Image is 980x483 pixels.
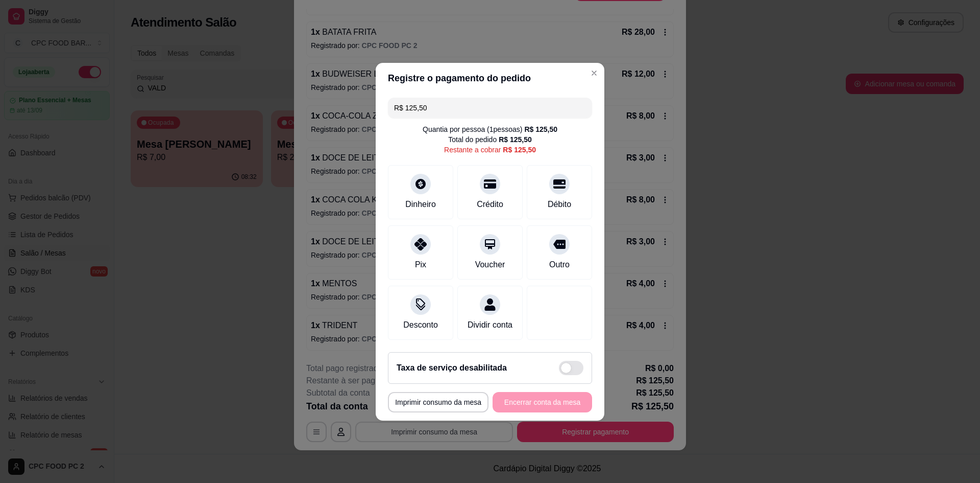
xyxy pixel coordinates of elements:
div: Quantia por pessoa ( 1 pessoas) [423,124,557,134]
h2: Taxa de serviço desabilitada [397,362,507,374]
div: R$ 125,50 [503,145,536,155]
header: Registre o pagamento do pedido [376,63,604,94]
div: Outro [549,259,570,271]
div: Restante a cobrar [444,145,536,155]
div: Débito [548,198,571,211]
div: Dividir conta [468,319,512,331]
div: Desconto [403,319,438,331]
div: Total do pedido [448,134,532,145]
div: Dinheiro [405,198,436,211]
input: Ex.: hambúrguer de cordeiro [394,98,586,118]
button: Imprimir consumo da mesa [388,392,488,412]
div: Voucher [475,259,505,271]
div: R$ 125,50 [524,124,557,134]
div: R$ 125,50 [499,134,532,145]
div: Crédito [477,198,503,211]
button: Close [586,65,602,81]
div: Pix [415,259,426,271]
